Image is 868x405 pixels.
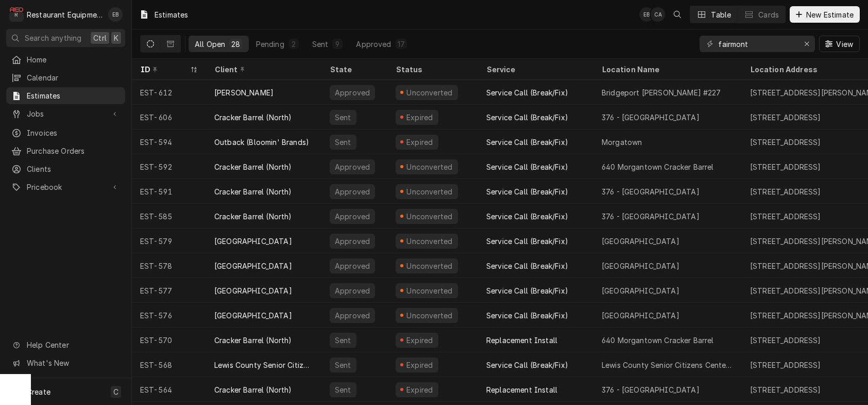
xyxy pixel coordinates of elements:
[486,87,568,98] div: Service Call (Break/Fix)
[718,36,795,52] input: Keyword search
[27,358,119,368] span: What's New
[334,112,352,123] div: Sent
[256,39,284,50] div: Pending
[27,387,50,396] span: Create
[9,7,24,22] div: Restaurant Equipment Diagnostics's Avatar
[405,384,434,395] div: Expired
[214,161,292,172] div: Cracker Barrel (North)
[602,161,714,172] div: 640 Morgantown Cracker Barrel
[602,360,734,370] div: Lewis County Senior Citizens Center, Inc.
[750,211,821,222] div: [STREET_ADDRESS]
[334,186,371,197] div: Approved
[405,310,454,321] div: Unconverted
[669,6,686,23] button: Open search
[804,9,856,20] span: New Estimate
[6,124,125,141] a: Invoices
[214,64,311,75] div: Client
[9,7,24,22] div: R
[6,69,125,86] a: Calendar
[132,229,206,253] div: EST-579
[486,236,568,247] div: Service Call (Break/Fix)
[750,161,821,172] div: [STREET_ADDRESS]
[214,261,292,271] div: [GEOGRAPHIC_DATA]
[214,137,309,148] div: Outback (Bloomin' Brands)
[6,179,125,196] a: Go to Pricebook
[132,377,206,402] div: EST-564
[651,7,665,22] div: CA
[214,236,292,247] div: [GEOGRAPHIC_DATA]
[334,335,352,346] div: Sent
[602,186,700,197] div: 376 - [GEOGRAPHIC_DATA]
[602,137,642,148] div: Morgatown
[6,105,125,122] a: Go to Jobs
[405,112,434,123] div: Expired
[334,360,352,370] div: Sent
[486,112,568,123] div: Service Call (Break/Fix)
[108,7,123,22] div: EB
[6,87,125,104] a: Estimates
[790,6,860,23] button: New Estimate
[214,211,292,222] div: Cracker Barrel (North)
[334,137,352,148] div: Sent
[330,64,379,75] div: State
[312,39,329,50] div: Sent
[214,87,274,98] div: [PERSON_NAME]
[6,29,125,47] button: Search anythingCtrlK
[486,384,557,395] div: Replacement Install
[6,354,125,371] a: Go to What's New
[486,261,568,271] div: Service Call (Break/Fix)
[214,112,292,123] div: Cracker Barrel (North)
[27,72,120,83] span: Calendar
[214,335,292,346] div: Cracker Barrel (North)
[214,310,292,321] div: [GEOGRAPHIC_DATA]
[334,310,371,321] div: Approved
[750,335,821,346] div: [STREET_ADDRESS]
[602,261,679,271] div: [GEOGRAPHIC_DATA]
[195,39,225,50] div: All Open
[113,386,118,397] span: C
[819,36,860,52] button: View
[334,285,371,296] div: Approved
[214,285,292,296] div: [GEOGRAPHIC_DATA]
[602,384,700,395] div: 376 - [GEOGRAPHIC_DATA]
[639,7,654,22] div: EB
[334,261,371,271] div: Approved
[108,7,123,22] div: Emily Bird's Avatar
[405,186,454,197] div: Unconverted
[334,161,371,172] div: Approved
[27,164,120,174] span: Clients
[132,179,206,204] div: EST-591
[25,33,81,43] span: Search anything
[6,160,125,177] a: Clients
[486,360,568,370] div: Service Call (Break/Fix)
[486,335,557,346] div: Replacement Install
[798,36,815,52] button: Erase input
[231,39,240,50] div: 28
[486,310,568,321] div: Service Call (Break/Fix)
[114,33,118,43] span: K
[214,384,292,395] div: Cracker Barrel (North)
[132,154,206,179] div: EST-592
[639,7,654,22] div: Emily Bird's Avatar
[334,39,341,50] div: 9
[27,108,105,119] span: Jobs
[750,112,821,123] div: [STREET_ADDRESS]
[132,328,206,352] div: EST-570
[27,9,103,20] div: Restaurant Equipment Diagnostics
[405,211,454,222] div: Unconverted
[132,303,206,328] div: EST-576
[27,339,119,350] span: Help Center
[132,105,206,129] div: EST-606
[93,33,107,43] span: Ctrl
[214,186,292,197] div: Cracker Barrel (North)
[486,64,583,75] div: Service
[405,161,454,172] div: Unconverted
[334,236,371,247] div: Approved
[6,142,125,159] a: Purchase Orders
[27,90,120,101] span: Estimates
[486,211,568,222] div: Service Call (Break/Fix)
[405,87,454,98] div: Unconverted
[27,145,120,156] span: Purchase Orders
[405,360,434,370] div: Expired
[602,211,700,222] div: 376 - [GEOGRAPHIC_DATA]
